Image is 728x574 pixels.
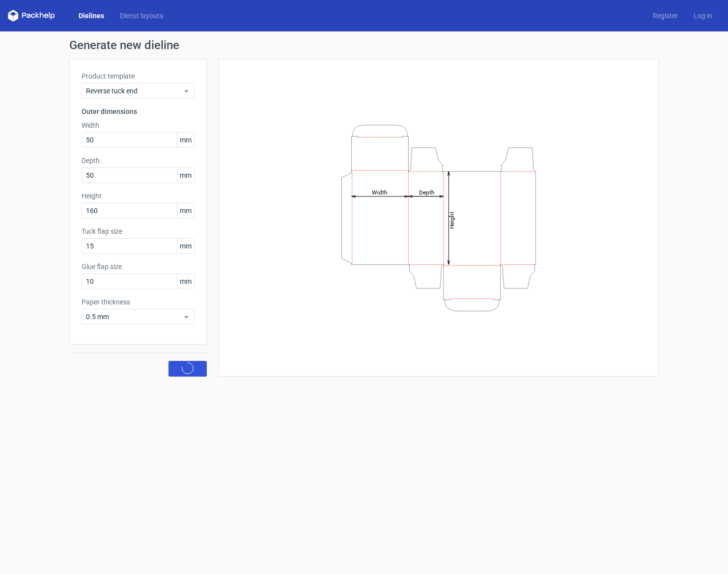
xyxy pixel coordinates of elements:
span: mm [177,133,194,147]
tspan: Depth [419,189,435,195]
tspan: Height [448,211,455,228]
span: mm [177,168,194,183]
a: Register [645,11,686,21]
label: Product template [82,71,195,81]
span: mm [177,274,194,289]
span: 0.5 mm [86,312,183,322]
span: mm [177,203,194,218]
label: Tuck flap size [82,226,195,236]
a: Diecut layouts [112,11,171,21]
span: mm [177,239,194,253]
label: Depth [82,156,195,165]
label: Paper thickness [82,297,195,307]
a: Dielines [71,11,112,21]
a: Log in [686,11,720,21]
h3: Outer dimensions [82,107,195,116]
label: Width [82,120,195,130]
tspan: Width [372,189,388,195]
span: Reverse tuck end [86,86,183,96]
h1: Generate new dieline [69,39,659,51]
label: Height [82,191,195,201]
label: Glue flap size [82,262,195,272]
